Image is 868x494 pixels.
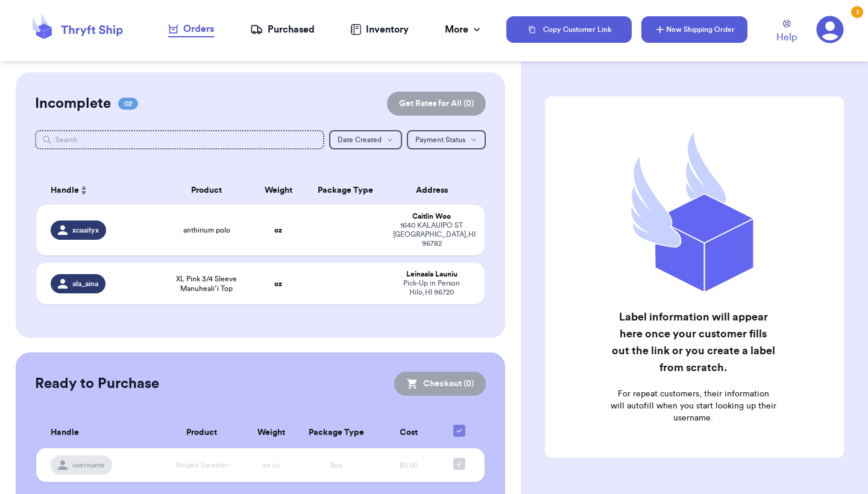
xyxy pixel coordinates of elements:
[329,130,402,149] button: Date Created
[610,308,776,376] h2: Label information will appear here once your customer fills out the link or you create a label fr...
[251,176,305,205] th: Weight
[506,16,632,43] button: Copy Customer Link
[376,417,441,448] th: Cost
[776,20,797,45] a: Help
[158,417,245,448] th: Product
[393,270,470,279] div: Leinaala Launiu
[776,30,797,45] span: Help
[274,227,282,234] strong: oz
[51,184,79,197] span: Handle
[35,94,111,113] h2: Incomplete
[816,16,844,43] a: 3
[330,461,342,469] span: Box
[407,130,486,149] button: Payment Status
[610,388,776,424] p: For repeat customers, their information will autofill when you start looking up their username.
[393,221,470,248] div: 1640 KALAUIPO ST [GEOGRAPHIC_DATA] , HI 96782
[350,22,409,37] a: Inventory
[851,6,863,18] div: 3
[305,176,386,205] th: Package Type
[72,279,98,289] span: ala_aina
[245,417,298,448] th: Weight
[393,279,470,297] div: Pick-Up in Person Hilo , HI 96720
[169,274,244,293] span: XL Pink 3/4 Sleeve Manuhealiʻi Top
[387,92,486,116] button: Get Rates for All (0)
[386,176,485,205] th: Address
[175,461,228,469] span: Striped Sweater
[263,461,280,469] span: xx oz
[72,460,105,470] span: username
[274,280,282,287] strong: oz
[162,176,251,205] th: Product
[72,225,99,235] span: xcaaityx
[118,98,138,110] span: 02
[79,183,89,198] button: Sort ascending
[297,417,376,448] th: Package Type
[415,136,465,143] span: Payment Status
[338,136,382,143] span: Date Created
[35,374,159,393] h2: Ready to Purchase
[183,225,230,235] span: anthirium polo
[168,22,214,37] a: Orders
[399,461,418,469] span: $0.00
[393,212,470,221] div: Caitlin Woo
[250,22,315,37] a: Purchased
[445,22,483,37] div: More
[51,427,79,439] span: Handle
[641,16,747,43] button: New Shipping Order
[394,372,486,396] button: Checkout (0)
[168,22,214,36] div: Orders
[35,130,324,149] input: Search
